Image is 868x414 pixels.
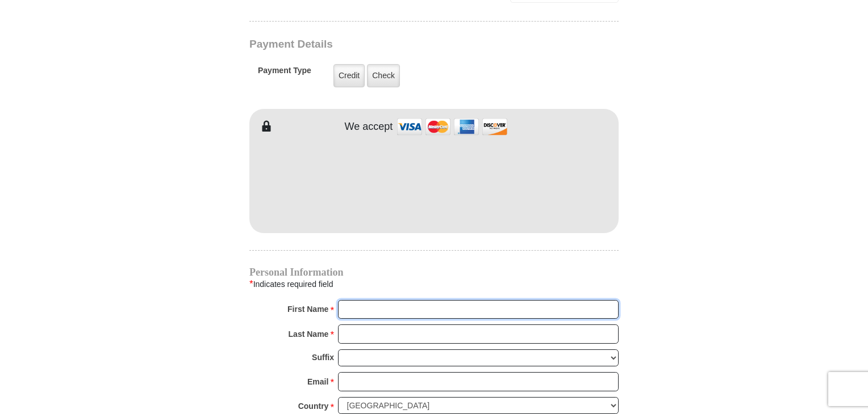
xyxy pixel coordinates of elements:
label: Check [367,64,400,87]
h3: Payment Details [249,38,539,51]
label: Credit [333,64,365,87]
strong: Country [298,398,329,414]
img: credit cards accepted [395,115,509,139]
strong: Email [307,374,328,390]
strong: Last Name [289,326,329,342]
h4: Personal Information [249,268,619,277]
strong: First Name [287,301,328,317]
div: Indicates required field [249,277,619,292]
h5: Payment Type [258,66,311,81]
h4: We accept [345,121,393,133]
strong: Suffix [312,349,334,365]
